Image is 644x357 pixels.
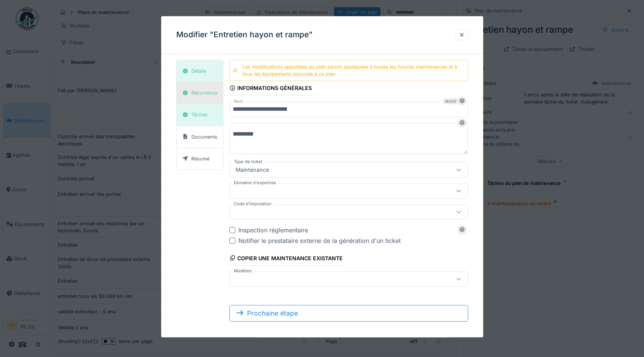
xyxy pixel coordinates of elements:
label: Nom [232,98,245,105]
label: Type de ticket [232,158,264,165]
div: Prochaine étape [229,305,468,321]
div: Détails [191,67,206,75]
h3: Modifier "Entretien hayon et rampe" [176,30,313,40]
div: Documents [191,133,217,140]
div: Maintenance [233,165,272,174]
label: Code d'imputation [232,200,273,207]
label: Modèles [232,267,253,274]
div: Résumé [191,155,209,162]
div: Tâches [191,111,208,118]
div: Notifier le prestataire externe de la génération d'un ticket [238,236,468,245]
div: Les modifications apportées au plan seront appliquées à toutes les futures maintenances et à tous... [243,63,465,78]
div: Informations générales [229,82,312,95]
div: Copier une maintenance existante [229,252,343,265]
div: Requis [444,98,458,104]
div: Inspection réglementaire [238,225,468,234]
label: Domaine d'expertise [232,179,278,186]
div: Récurrence [191,89,217,96]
